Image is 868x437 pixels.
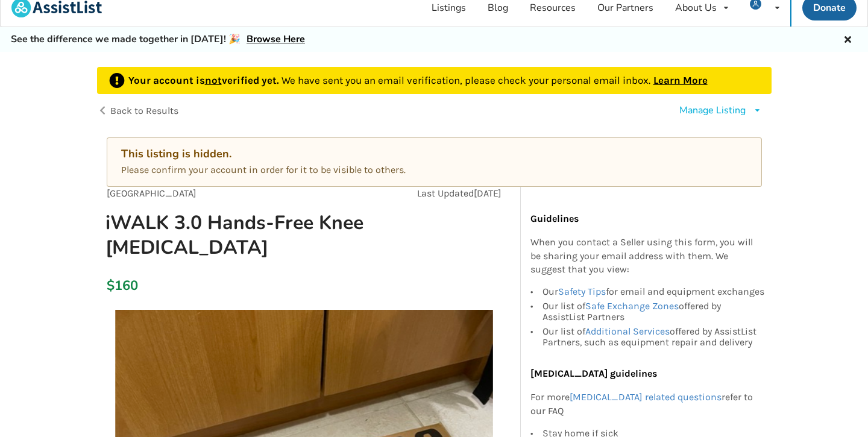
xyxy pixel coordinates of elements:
b: [MEDICAL_DATA] guidelines [530,368,657,379]
p: We have sent you an email verification, please check your personal email inbox. [128,73,708,89]
div: $160 [107,277,113,294]
a: Browse Here [247,33,305,46]
h5: See the difference we made together in [DATE]! 🎉 [11,33,305,46]
a: Additional Services [585,325,670,337]
div: Domain Overview [46,71,108,79]
div: This listing is hidden. [121,147,747,161]
div: Domain: [DOMAIN_NAME] [31,31,133,41]
span: [GEOGRAPHIC_DATA] [107,187,197,199]
b: Your account is verified yet. [128,74,281,86]
div: Our list of offered by AssistList Partners [542,299,766,324]
img: tab_domain_overview_orange.svg [33,70,42,80]
div: Our list of offered by AssistList Partners, such as equipment repair and delivery [542,324,766,348]
h1: iWALK 3.0 Hands-Free Knee [MEDICAL_DATA] [96,210,381,260]
a: Safety Tips [558,286,606,297]
div: Keywords by Traffic [133,71,203,79]
a: Learn More [653,74,708,86]
p: When you contact a Seller using this form, you will be sharing your email address with them. We s... [530,236,766,277]
a: Safe Exchange Zones [585,300,679,312]
div: Our for email and equipment exchanges [542,286,766,299]
div: Manage Listing [679,104,746,118]
div: v 4.0.25 [34,19,59,29]
b: Guidelines [530,213,579,224]
span: Back to Results [110,105,178,116]
div: About Us [675,3,717,13]
img: website_grey.svg [19,31,29,41]
a: [MEDICAL_DATA] related questions [570,391,722,403]
p: Please confirm your account in order for it to be visible to others. [121,163,747,177]
img: tab_keywords_by_traffic_grey.svg [120,70,130,80]
span: [DATE] [474,187,502,199]
p: For more refer to our FAQ [530,391,766,418]
img: logo_orange.svg [19,19,29,29]
u: not [205,74,222,86]
span: Last Updated [417,187,474,199]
